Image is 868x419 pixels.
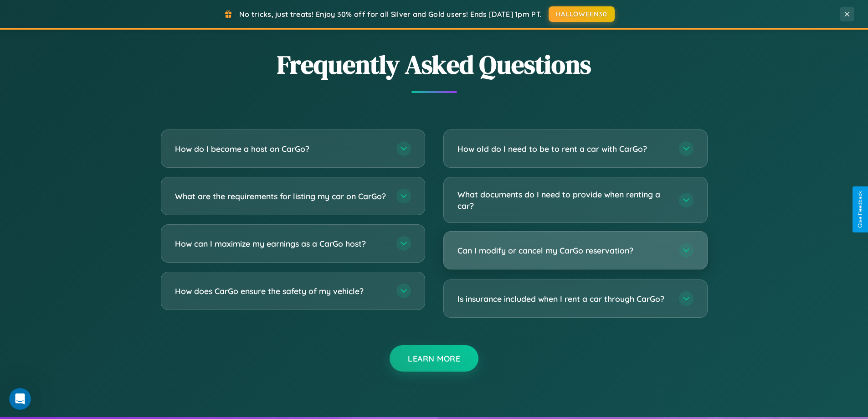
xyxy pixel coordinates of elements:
[457,189,670,211] h3: What documents do I need to provide when renting a car?
[390,345,478,372] button: Learn More
[175,238,387,249] h3: How can I maximize my earnings as a CarGo host?
[239,10,542,19] span: No tricks, just treats! Enjoy 30% off for all Silver and Gold users! Ends [DATE] 1pm PT.
[175,191,387,202] h3: What are the requirements for listing my car on CarGo?
[457,293,670,305] h3: Is insurance included when I rent a car through CarGo?
[175,143,387,155] h3: How do I become a host on CarGo?
[9,388,31,410] iframe: Intercom live chat
[549,6,615,22] button: HALLOWEEN30
[175,285,387,297] h3: How does CarGo ensure the safety of my vehicle?
[457,245,670,256] h3: Can I modify or cancel my CarGo reservation?
[457,143,670,155] h3: How old do I need to be to rent a car with CarGo?
[857,191,863,228] div: Give Feedback
[161,47,708,82] h2: Frequently Asked Questions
